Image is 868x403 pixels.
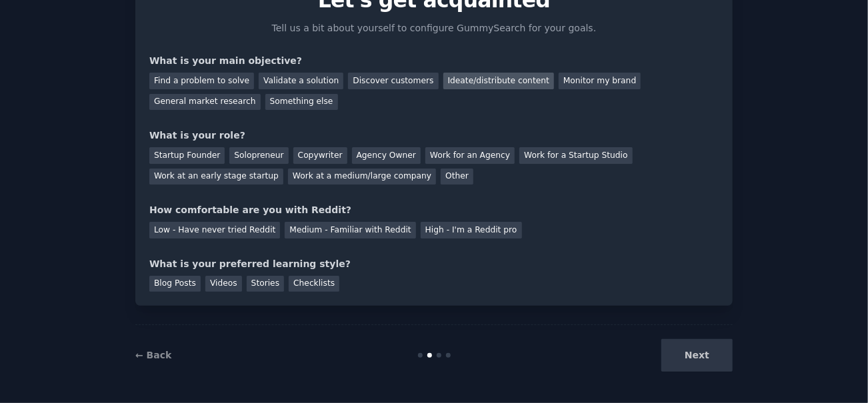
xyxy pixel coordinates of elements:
div: Validate a solution [259,73,343,89]
div: Monitor my brand [559,73,641,89]
div: Work at an early stage startup [149,169,283,185]
div: Startup Founder [149,147,225,164]
div: High - I'm a Reddit pro [421,222,522,238]
div: Work for a Startup Studio [519,147,632,164]
div: What is your role? [149,129,719,143]
div: Low - Have never tried Reddit [149,222,280,238]
div: Other [441,169,473,185]
div: What is your preferred learning style? [149,257,719,271]
div: Work for an Agency [425,147,515,164]
div: Blog Posts [149,276,201,292]
div: Something else [265,94,338,111]
div: Ideate/distribute content [443,73,554,89]
div: Agency Owner [352,147,421,164]
div: Copywriter [293,147,347,164]
div: Medium - Familiar with Reddit [285,222,415,238]
a: ← Back [135,350,171,360]
div: Videos [205,276,242,292]
div: Solopreneur [229,147,288,164]
div: Discover customers [348,73,438,89]
div: Work at a medium/large company [288,169,436,185]
p: Tell us a bit about yourself to configure GummySearch for your goals. [266,21,602,35]
div: General market research [149,94,261,111]
div: Stories [247,276,284,292]
div: Checklists [289,276,339,292]
div: What is your main objective? [149,54,719,68]
div: Find a problem to solve [149,73,254,89]
div: How comfortable are you with Reddit? [149,203,719,217]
